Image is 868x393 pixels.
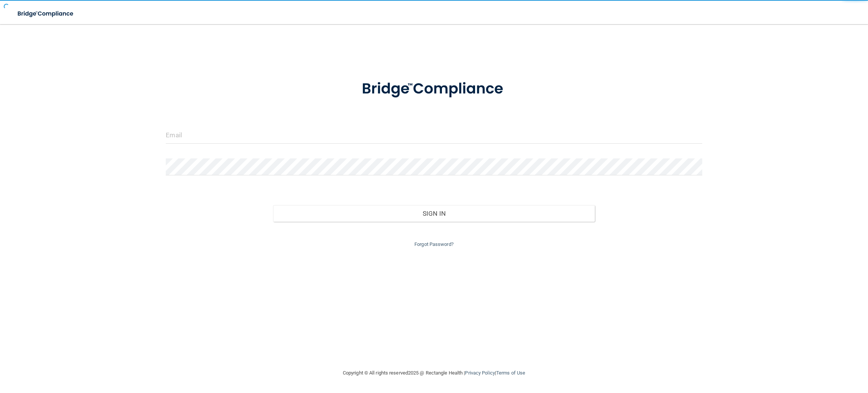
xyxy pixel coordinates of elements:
[465,370,495,376] a: Privacy Policy
[346,69,522,109] img: bridge_compliance_login_screen.278c3ca4.svg
[11,6,81,21] img: bridge_compliance_login_screen.278c3ca4.svg
[296,361,572,385] div: Copyright © All rights reserved 2025 @ Rectangle Health | |
[166,127,702,144] input: Email
[414,241,454,247] a: Forgot Password?
[273,205,595,222] button: Sign In
[496,370,525,376] a: Terms of Use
